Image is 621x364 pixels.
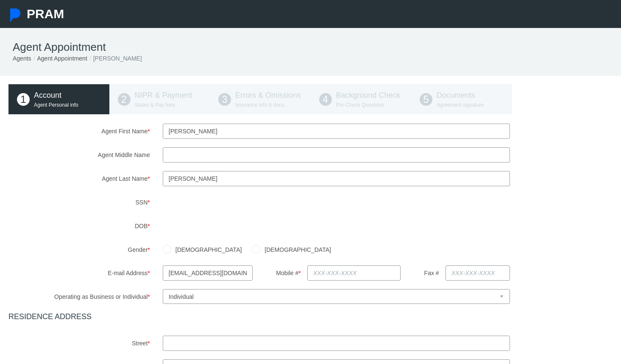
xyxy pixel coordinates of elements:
[2,218,156,234] label: DOB
[2,289,156,304] label: Operating as Business or Individual
[53,265,156,280] label: E-mail Address
[2,124,156,139] label: Agent First Name
[413,265,439,280] label: Fax #
[31,54,87,63] li: Agent Appointment
[13,41,608,54] h1: Agent Appointment
[260,245,331,254] label: [DEMOGRAPHIC_DATA]
[17,93,30,106] span: 1
[2,171,156,186] label: Agent Last Name
[13,54,31,63] li: Agents
[2,195,156,210] label: SSN
[307,265,401,281] input: XXX-XXX-XXXX
[446,265,510,281] input: XXX-XXX-XXXX
[2,242,156,257] label: Gender
[2,336,156,351] label: Street
[8,8,22,22] img: Pram Partner
[34,101,101,109] p: Agent Personal info
[265,265,301,280] label: Mobile #
[34,91,61,99] span: Account
[171,245,242,254] label: [DEMOGRAPHIC_DATA]
[87,54,142,63] li: [PERSON_NAME]
[8,312,613,322] h4: RESIDENCE ADDRESS
[27,7,64,21] span: PRAM
[2,147,156,163] label: Agent Middle Name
